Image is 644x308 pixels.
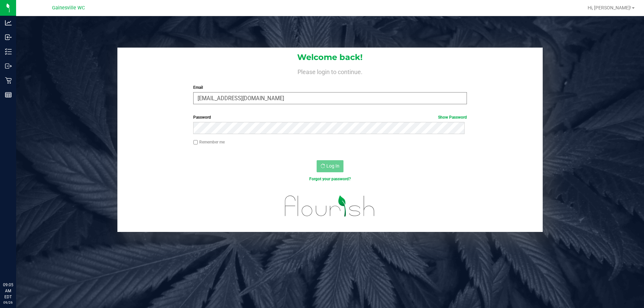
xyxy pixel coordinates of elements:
[277,189,383,223] img: flourish_logo.svg
[438,115,467,120] a: Show Password
[117,67,543,75] h4: Please login to continue.
[5,19,12,26] inline-svg: Analytics
[588,5,631,10] span: Hi, [PERSON_NAME]!
[5,63,12,69] inline-svg: Outbound
[3,300,13,305] p: 09/26
[193,84,467,90] label: Email
[5,77,12,84] inline-svg: Retail
[52,5,85,11] span: Gainesville WC
[317,160,343,172] button: Log In
[5,48,12,55] inline-svg: Inventory
[309,177,351,181] a: Forgot your password?
[117,53,543,62] h1: Welcome back!
[3,282,13,300] p: 09:05 AM EDT
[326,163,339,169] span: Log In
[193,139,225,145] label: Remember me
[193,115,211,120] span: Password
[5,34,12,41] inline-svg: Inbound
[5,91,12,98] inline-svg: Reports
[193,140,198,145] input: Remember me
